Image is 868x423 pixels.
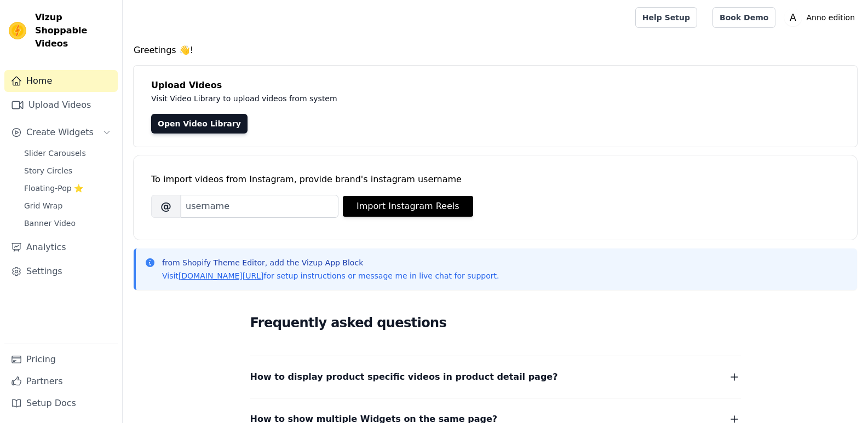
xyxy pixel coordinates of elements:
button: How to display product specific videos in product detail page? [250,369,741,385]
p: Visit Video Library to upload videos from system [151,92,642,105]
a: Open Video Library [151,114,248,134]
a: Help Setup [635,7,697,28]
p: from Shopify Theme Editor, add the Vizup App Block [162,257,499,268]
a: Partners [4,370,118,392]
a: Analytics [4,236,118,258]
span: Floating-Pop ⭐ [24,183,83,194]
a: Home [4,70,118,92]
span: Story Circles [24,165,72,176]
span: Create Widgets [26,126,94,139]
h4: Greetings 👋! [134,44,857,57]
img: Vizup [9,22,26,39]
span: @ [151,195,181,218]
button: Create Widgets [4,121,118,143]
a: Slider Carousels [18,146,118,161]
a: Settings [4,260,118,282]
button: Import Instagram Reels [343,196,473,217]
span: Slider Carousels [24,148,86,159]
a: Pricing [4,349,118,370]
a: Story Circles [18,163,118,178]
a: Grid Wrap [18,198,118,213]
span: Grid Wrap [24,200,62,211]
h2: Frequently asked questions [250,312,741,334]
h4: Upload Videos [151,79,840,92]
p: Visit for setup instructions or message me in live chat for support. [162,270,499,281]
div: To import videos from Instagram, provide brand's instagram username [151,173,840,186]
a: Upload Videos [4,94,118,116]
span: Banner Video [24,218,76,229]
p: Anno edition [802,8,859,27]
a: Setup Docs [4,392,118,414]
a: [DOMAIN_NAME][URL] [179,271,264,280]
a: Book Demo [712,7,775,28]
span: Vizup Shoppable Videos [35,11,113,50]
a: Banner Video [18,216,118,231]
a: Floating-Pop ⭐ [18,181,118,196]
span: How to display product specific videos in product detail page? [250,369,558,385]
button: A Anno edition [784,8,859,27]
input: username [181,195,338,218]
text: A [790,12,797,23]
